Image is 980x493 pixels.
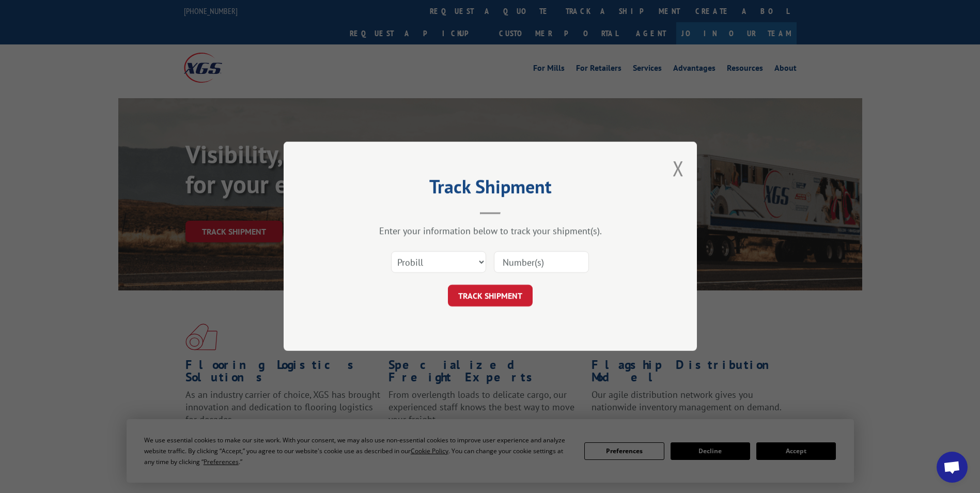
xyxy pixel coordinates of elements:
[448,285,533,307] button: TRACK SHIPMENT
[673,155,684,182] button: Close modal
[494,252,589,273] input: Number(s)
[937,452,968,483] div: Open chat
[335,225,645,237] div: Enter your information below to track your shipment(s).
[335,179,645,199] h2: Track Shipment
